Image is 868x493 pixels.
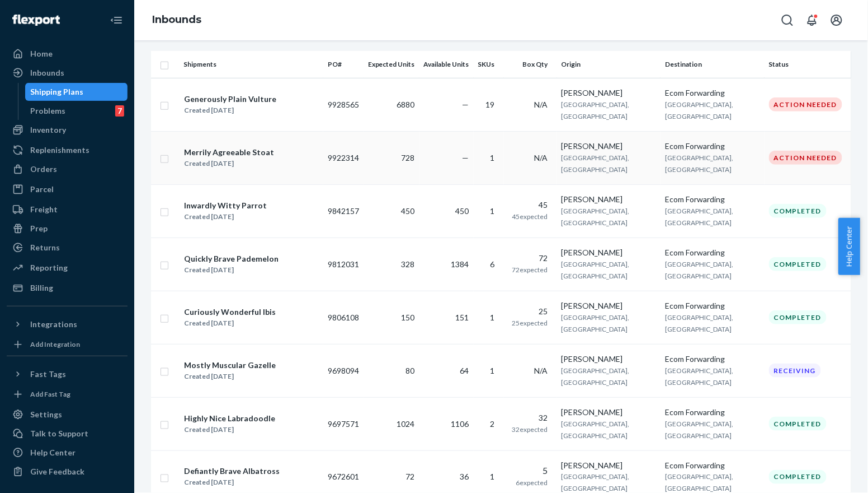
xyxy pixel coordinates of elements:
div: Billing [30,282,53,294]
span: 1384 [451,259,469,269]
td: 9928565 [323,78,364,131]
div: Created [DATE] [184,318,276,329]
span: N/A [535,153,548,162]
a: Returns [7,239,128,257]
span: 450 [456,206,469,216]
span: [GEOGRAPHIC_DATA], [GEOGRAPHIC_DATA] [562,154,630,174]
span: 64 [460,366,469,375]
div: Ecom Forwarding [665,354,760,365]
a: Settings [7,406,128,424]
span: 25 expected [512,319,548,327]
div: Created [DATE] [184,105,276,116]
span: N/A [535,100,548,109]
a: Inventory [7,121,128,139]
div: Ecom Forwarding [665,460,760,471]
a: Add Integration [7,338,128,351]
div: Completed [769,470,827,484]
span: 19 [486,100,495,109]
div: Problems [31,105,66,117]
th: Shipments [179,51,323,78]
div: Generously Plain Vulture [184,94,276,105]
div: [PERSON_NAME] [562,354,657,365]
div: Integrations [30,319,77,330]
div: Replenishments [30,145,89,156]
div: Inwardly Witty Parrot [184,200,267,211]
a: Billing [7,279,128,297]
div: Created [DATE] [184,371,276,382]
a: Inbounds [7,64,128,82]
div: [PERSON_NAME] [562,194,657,205]
span: 36 [460,472,469,482]
span: 450 [402,206,415,216]
span: [GEOGRAPHIC_DATA], [GEOGRAPHIC_DATA] [562,313,630,333]
span: [GEOGRAPHIC_DATA], [GEOGRAPHIC_DATA] [665,473,733,493]
div: Add Integration [30,339,80,349]
span: [GEOGRAPHIC_DATA], [GEOGRAPHIC_DATA] [562,473,630,493]
span: 45 expected [512,212,548,221]
div: Defiantly Brave Albatross [184,466,280,477]
ol: breadcrumbs [143,4,210,36]
div: 45 [508,199,548,211]
button: Fast Tags [7,365,128,383]
div: Help Center [30,447,76,458]
div: [PERSON_NAME] [562,87,657,99]
div: Home [30,48,53,59]
div: Inventory [30,124,66,136]
span: 2 [490,419,495,429]
div: Prep [30,223,48,234]
span: [GEOGRAPHIC_DATA], [GEOGRAPHIC_DATA] [665,154,733,174]
div: Created [DATE] [184,158,274,169]
span: 1 [490,472,495,482]
span: N/A [535,366,548,375]
th: SKUs [474,51,504,78]
span: 1 [490,206,495,216]
div: Created [DATE] [184,477,280,489]
a: Replenishments [7,141,128,159]
div: Quickly Brave Pademelon [184,253,279,264]
td: 9812031 [323,238,364,291]
div: [PERSON_NAME] [562,141,657,152]
a: Home [7,45,128,63]
a: Help Center [7,444,128,462]
div: Ecom Forwarding [665,141,760,152]
div: 72 [508,253,548,264]
div: Talk to Support [30,428,88,439]
span: [GEOGRAPHIC_DATA], [GEOGRAPHIC_DATA] [665,366,733,387]
span: 6 expected [516,479,548,487]
span: 6880 [397,100,415,109]
th: Box Qty [504,51,557,78]
div: [PERSON_NAME] [562,300,657,311]
div: 32 [508,412,548,424]
button: Open account menu [825,9,848,31]
span: 6 [490,259,495,269]
span: — [463,153,469,162]
div: Ecom Forwarding [665,407,760,418]
a: Problems7 [25,102,128,120]
span: [GEOGRAPHIC_DATA], [GEOGRAPHIC_DATA] [665,313,733,333]
div: [PERSON_NAME] [562,247,657,258]
button: Help Center [838,218,860,275]
span: 151 [456,313,469,322]
div: Reporting [30,262,68,273]
span: 1024 [397,419,415,429]
div: Receiving [769,364,821,378]
div: Mostly Muscular Gazelle [184,360,276,371]
th: Available Units [419,51,474,78]
div: Completed [769,310,827,324]
div: [PERSON_NAME] [562,460,657,471]
button: Give Feedback [7,463,128,481]
a: Shipping Plans [25,83,128,101]
div: Action Needed [769,151,842,165]
span: 150 [402,313,415,322]
span: [GEOGRAPHIC_DATA], [GEOGRAPHIC_DATA] [665,100,733,120]
td: 9922314 [323,131,364,184]
span: 1106 [451,419,469,429]
th: Origin [557,51,661,78]
div: Shipping Plans [31,86,84,97]
img: Flexport logo [12,15,60,26]
button: Open notifications [801,9,823,31]
div: Ecom Forwarding [665,194,760,205]
div: Returns [30,242,60,253]
span: 728 [402,153,415,162]
div: Completed [769,417,827,431]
